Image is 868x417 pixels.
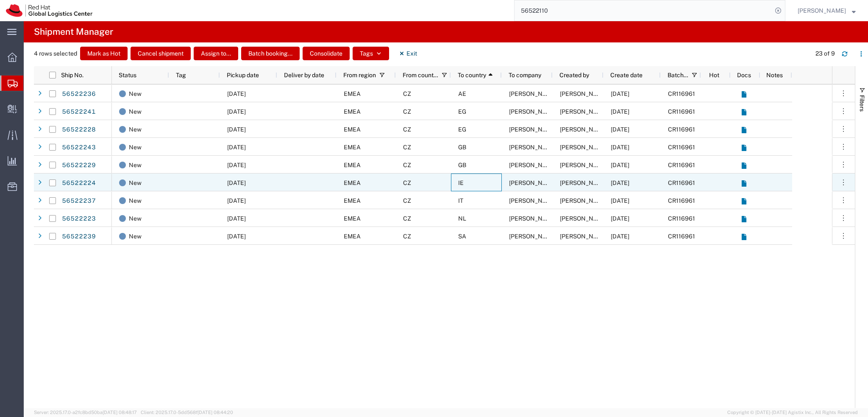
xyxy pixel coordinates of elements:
span: New [129,85,142,103]
span: Pickup date [227,72,259,78]
span: New [129,120,142,138]
span: 08/18/2025 [611,126,629,133]
span: Hot [709,72,719,78]
span: EMEA [344,90,361,97]
span: Deliver by date [284,72,324,78]
a: 56522224 [61,176,96,190]
span: CR116961 [668,126,695,133]
span: Emy Kamal Abouelkheir [509,108,607,115]
span: EG [458,108,466,115]
span: [DATE] 08:44:20 [198,410,233,415]
a: 56522239 [61,230,96,243]
span: CZ [403,108,411,115]
span: 08/18/2025 [227,197,246,204]
span: CZ [403,197,411,204]
span: CZ [403,179,411,186]
span: EMEA [344,144,361,151]
span: Filip Moravec [560,197,608,204]
span: Created by [559,72,589,78]
span: IT [458,197,463,204]
span: 08/18/2025 [227,144,246,151]
a: 56522237 [61,194,96,208]
span: EMEA [344,108,361,115]
span: Client: 2025.17.0-5dd568f [141,410,233,415]
h4: Shipment Manager [34,21,113,42]
span: SA [458,233,466,240]
button: Mark as Hot [80,47,128,60]
span: EG [458,126,466,133]
span: 08/18/2025 [227,126,246,133]
button: Exit [392,47,424,60]
span: Batch ID [668,72,688,78]
span: To company [509,72,541,78]
span: Riccardo Massera [509,197,557,204]
span: EMEA [344,162,361,168]
span: New [129,192,142,210]
img: logo [6,4,92,17]
a: 56522243 [61,141,96,154]
span: CR116961 [668,197,695,204]
span: EMEA [344,126,361,133]
span: CZ [403,90,411,97]
span: CR116961 [668,90,695,97]
span: New [129,138,142,156]
button: Batch booking... [241,47,300,60]
span: Filip Moravec [560,179,608,186]
div: 23 of 9 [815,49,835,58]
span: EMEA [344,179,361,186]
span: Sushan Ghimire [509,162,557,168]
span: 08/18/2025 [611,108,629,115]
a: 56522228 [61,123,96,137]
span: Filters [859,95,865,112]
span: CR116961 [668,144,695,151]
span: EMEA [344,215,361,222]
span: GB [458,144,466,151]
span: Filip Moravec [560,126,608,133]
span: Jakob Naucke [509,215,557,222]
span: 08/18/2025 [611,144,629,151]
span: To country [458,72,486,78]
span: NL [458,215,466,222]
span: Ship No. [61,72,83,78]
span: CR116961 [668,233,695,240]
a: 56522241 [61,105,96,119]
span: [DATE] 08:48:17 [103,410,137,415]
span: Copyright © [DATE]-[DATE] Agistix Inc., All Rights Reserved [727,409,858,416]
span: CR116961 [668,179,695,186]
button: Tags [353,47,389,60]
span: 08/18/2025 [611,197,629,204]
span: 08/18/2025 [611,162,629,168]
span: Tag [176,72,186,78]
span: CZ [403,144,411,151]
span: CZ [403,233,411,240]
span: New [129,210,142,227]
span: Filip Moravec [560,108,608,115]
button: Assign to... [194,47,238,60]
span: CR116961 [668,108,695,115]
button: Consolidate [303,47,350,60]
span: CZ [403,215,411,222]
span: 08/18/2025 [611,90,629,97]
span: Server: 2025.17.0-a2fc8bd50ba [34,410,137,415]
span: EMEA [344,233,361,240]
span: 08/18/2025 [227,90,246,97]
span: darren jacques [509,144,557,151]
span: Killian Golds [509,179,574,186]
span: AE [458,90,466,97]
span: New [129,227,142,245]
span: Filip Moravec [560,233,608,240]
span: EMEA [344,197,361,204]
span: Docs [737,72,751,78]
span: 08/18/2025 [227,179,246,186]
span: New [129,156,142,174]
span: Filip Moravec [560,215,608,222]
span: Filip Moravec [560,162,608,168]
a: 56522236 [61,87,96,101]
span: Ashok Kumar Samal [509,90,607,97]
span: 08/18/2025 [611,215,629,222]
span: 08/18/2025 [611,233,629,240]
span: IE [458,179,464,186]
span: New [129,174,142,192]
button: Cancel shipment [131,47,191,60]
span: From region [343,72,376,78]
